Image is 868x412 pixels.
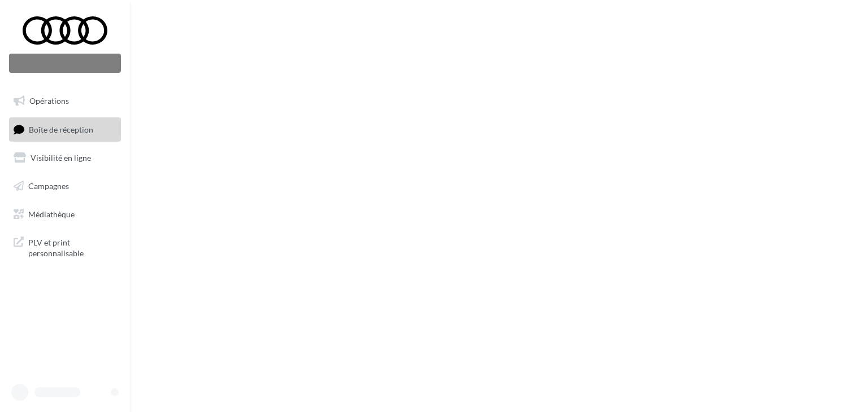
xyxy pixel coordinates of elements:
div: Nouvelle campagne [9,54,121,73]
span: Visibilité en ligne [31,153,91,163]
span: Médiathèque [28,209,75,218]
a: Boîte de réception [7,117,123,142]
a: Visibilité en ligne [7,146,123,170]
a: PLV et print personnalisable [7,230,123,264]
span: Opérations [29,96,69,106]
span: Campagnes [28,181,69,191]
span: PLV et print personnalisable [28,235,116,259]
span: Boîte de réception [29,124,93,134]
a: Opérations [7,89,123,113]
a: Médiathèque [7,203,123,226]
a: Campagnes [7,174,123,198]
